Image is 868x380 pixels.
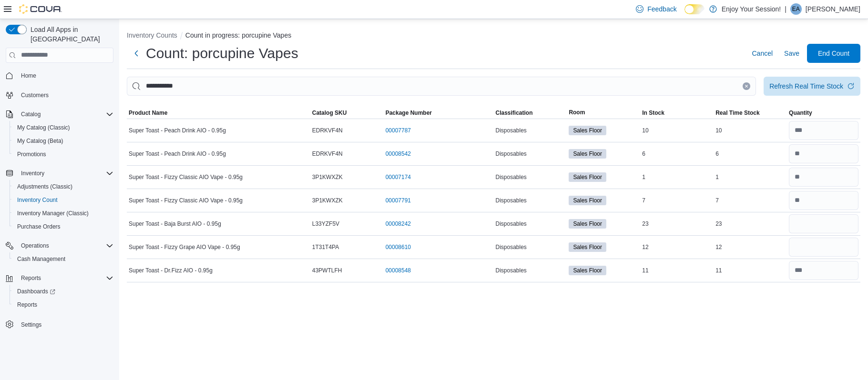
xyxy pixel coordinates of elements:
[818,49,849,58] span: End Count
[10,180,117,193] button: Adjustments (Classic)
[19,4,62,14] img: Cova
[764,77,860,96] button: Refresh Real Time Stock
[185,31,291,39] button: Count in progress: porcupine Vapes
[13,135,113,147] span: My Catalog (Beta)
[17,196,58,204] span: Inventory Count
[10,121,117,134] button: My Catalog (Classic)
[21,72,36,80] span: Home
[127,44,146,63] button: Next
[17,240,113,251] span: Operations
[129,109,167,117] span: Product Name
[17,168,113,179] span: Inventory
[13,299,113,310] span: Reports
[569,172,606,182] span: Sales Floor
[493,107,567,119] button: Classification
[743,82,750,90] button: Clear input
[21,274,41,282] span: Reports
[573,150,602,158] span: Sales Floor
[17,70,113,81] span: Home
[569,266,606,275] span: Sales Floor
[13,181,113,192] span: Adjustments (Classic)
[569,149,606,159] span: Sales Floor
[10,148,117,161] button: Promotions
[573,220,602,228] span: Sales Floor
[13,253,69,265] a: Cash Management
[312,150,343,158] span: EDRKVF4N
[647,4,676,14] span: Feedback
[13,208,113,219] span: Inventory Manager (Classic)
[17,70,40,81] a: Home
[2,108,117,121] button: Catalog
[21,170,44,177] span: Inventory
[386,150,411,158] a: 00008542
[573,126,602,135] span: Sales Floor
[386,109,432,117] span: Package Number
[714,265,787,276] div: 11
[129,173,243,181] span: Super Toast - Fizzy Classic AIO Vape - 0.95g
[17,255,65,263] span: Cash Management
[787,107,860,119] button: Quantity
[13,181,76,192] a: Adjustments (Classic)
[10,193,117,207] button: Inventory Count
[684,4,705,14] input: Dark Mode
[17,109,113,120] span: Catalog
[17,288,55,295] span: Dashboards
[495,220,526,228] span: Disposables
[640,171,714,183] div: 1
[714,241,787,253] div: 12
[17,137,63,145] span: My Catalog (Beta)
[129,197,243,204] span: Super Toast - Fizzy Classic AIO Vape - 0.95g
[569,196,606,205] span: Sales Floor
[384,107,494,119] button: Package Number
[640,218,714,230] div: 23
[806,3,860,15] p: [PERSON_NAME]
[17,90,52,101] a: Customers
[13,208,92,219] a: Inventory Manager (Classic)
[807,44,860,63] button: End Count
[129,243,240,251] span: Super Toast - Fizzy Grape AIO Vape - 0.95g
[129,267,213,274] span: Super Toast - Dr.Fizz AIO - 0.95g
[13,122,113,133] span: My Catalog (Classic)
[21,91,49,99] span: Customers
[495,150,526,158] span: Disposables
[312,267,342,274] span: 43PWTLFH
[13,221,64,232] a: Purchase Orders
[21,321,41,329] span: Settings
[127,30,860,42] nav: An example of EuiBreadcrumbs
[495,243,526,251] span: Disposables
[495,127,526,134] span: Disposables
[13,122,74,133] a: My Catalog (Classic)
[127,31,177,39] button: Inventory Counts
[17,210,89,217] span: Inventory Manager (Classic)
[127,77,756,96] input: This is a search bar. After typing your query, hit enter to filter the results lower in the page.
[312,243,339,251] span: 1T31T4PA
[17,109,44,120] button: Catalog
[17,183,72,190] span: Adjustments (Classic)
[127,107,310,119] button: Product Name
[573,243,602,251] span: Sales Floor
[714,195,787,206] div: 7
[17,272,113,284] span: Reports
[573,196,602,205] span: Sales Floor
[310,107,384,119] button: Catalog SKU
[640,107,714,119] button: In Stock
[13,286,59,297] a: Dashboards
[13,299,41,310] a: Reports
[13,286,113,297] span: Dashboards
[495,109,532,117] span: Classification
[495,173,526,181] span: Disposables
[10,134,117,148] button: My Catalog (Beta)
[10,252,117,266] button: Cash Management
[17,124,70,131] span: My Catalog (Classic)
[2,317,117,331] button: Settings
[10,298,117,311] button: Reports
[714,171,787,183] div: 1
[129,220,221,228] span: Super Toast - Baja Burst AIO - 0.95g
[640,241,714,253] div: 12
[640,195,714,206] div: 7
[13,135,67,147] a: My Catalog (Beta)
[312,197,343,204] span: 3P1KWXZK
[386,267,411,274] a: 00008548
[13,149,50,160] a: Promotions
[17,272,45,284] button: Reports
